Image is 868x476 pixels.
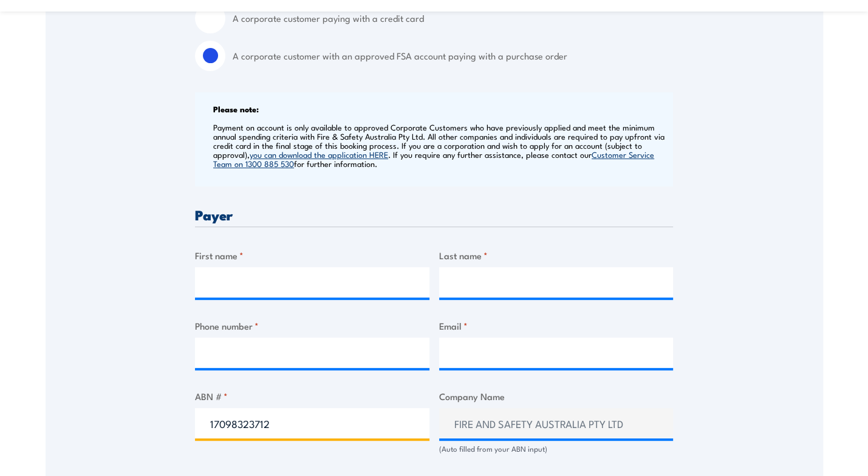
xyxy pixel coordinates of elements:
label: A corporate customer paying with a credit card [233,3,673,33]
label: A corporate customer with an approved FSA account paying with a purchase order [233,41,673,71]
a: Customer Service Team on 1300 885 530 [213,149,654,169]
label: Email [439,319,674,333]
b: Please note: [213,103,259,115]
label: Phone number [195,319,429,333]
label: Last name [439,248,674,262]
a: you can download the application HERE [250,149,388,160]
label: First name [195,248,429,262]
h3: Payer [195,208,673,222]
label: ABN # [195,389,429,403]
div: (Auto filled from your ABN input) [439,443,674,455]
label: Company Name [439,389,674,403]
p: Payment on account is only available to approved Corporate Customers who have previously applied ... [213,123,670,168]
